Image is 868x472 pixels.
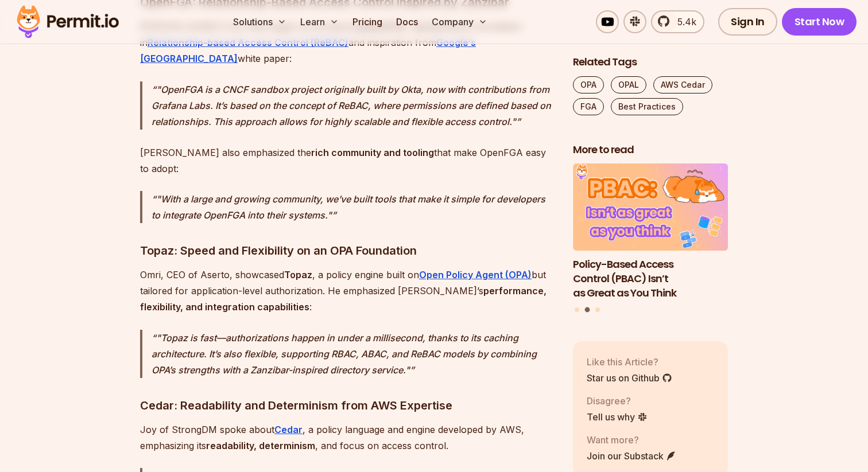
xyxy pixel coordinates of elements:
[573,143,728,157] h2: More to read
[573,164,728,301] li: 2 of 3
[573,164,728,314] div: Posts
[651,10,704,33] a: 5.4k
[611,98,683,115] a: Best Practices
[611,76,646,93] a: OPAL
[587,394,648,408] p: Disagree?
[595,307,600,312] button: Go to slide 3
[782,8,857,36] a: Start Now
[311,147,434,158] strong: rich community and tooling
[392,10,423,33] a: Docs
[587,449,676,463] a: Join our Substack
[140,145,555,177] p: [PERSON_NAME] also emphasized the that make OpenFGA easy to adopt:
[348,10,387,33] a: Pricing
[140,396,555,415] h3: Cedar: Readability and Determinism from AWS Expertise
[573,258,728,300] h3: Policy-Based Access Control (PBAC) Isn’t as Great as You Think
[419,269,532,280] a: Open Policy Agent (OPA)
[573,98,604,115] a: FGA
[573,76,604,93] a: OPA
[140,422,555,454] p: Joy of StrongDM spoke about , a policy language and engine developed by AWS, emphasizing its , an...
[140,267,555,315] p: Omri, CEO of Aserto, showcased , a policy engine built on but tailored for application-level auth...
[284,269,312,280] strong: Topaz
[296,10,343,33] button: Learn
[587,355,672,369] p: Like this Article?
[206,440,315,451] strong: readability, determinism
[573,164,728,251] img: Policy-Based Access Control (PBAC) Isn’t as Great as You Think
[11,2,124,41] img: Permit logo
[152,191,555,223] p: "With a large and growing community, we’ve built tools that make it simple for developers to inte...
[587,371,672,385] a: Star us on Github
[587,433,676,447] p: Want more?
[575,307,579,312] button: Go to slide 1
[427,10,492,33] button: Company
[718,8,777,36] a: Sign In
[228,10,291,33] button: Solutions
[274,424,303,435] a: Cedar
[140,241,555,260] h3: Topaz: Speed and Flexibility on an OPA Foundation
[152,81,555,130] p: "OpenFGA is a CNCF sandbox project originally built by Okta, now with contributions from Grafana ...
[152,330,555,378] p: "Topaz is fast—authorizations happen in under a millisecond, thanks to its caching architecture. ...
[573,55,728,69] h2: Related Tags
[573,164,728,301] a: Policy-Based Access Control (PBAC) Isn’t as Great as You ThinkPolicy-Based Access Control (PBAC) ...
[587,410,648,424] a: Tell us why
[671,15,696,29] span: 5.4k
[585,307,590,313] button: Go to slide 2
[653,76,712,93] a: AWS Cedar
